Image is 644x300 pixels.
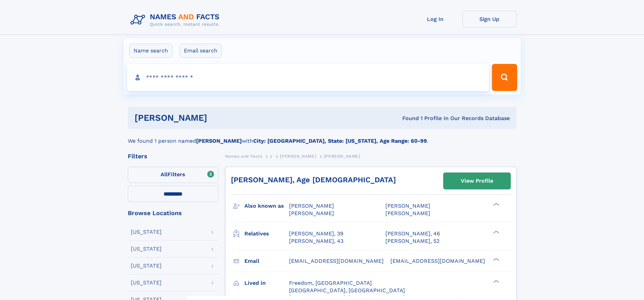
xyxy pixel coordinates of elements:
[128,210,218,216] div: Browse Locations
[180,44,222,58] label: Email search
[289,230,343,237] a: [PERSON_NAME], 39
[231,176,396,184] a: [PERSON_NAME], Age [DEMOGRAPHIC_DATA]
[244,277,289,289] h3: Lived in
[408,11,462,27] a: Log In
[492,202,500,207] div: ❯
[129,44,172,58] label: Name search
[492,64,517,91] button: Search Button
[244,228,289,239] h3: Relatives
[161,171,168,178] span: All
[324,154,360,159] span: [PERSON_NAME]
[253,138,427,144] b: City: [GEOGRAPHIC_DATA], State: [US_STATE], Age Range: 60-99
[280,152,316,160] a: [PERSON_NAME]
[280,154,316,159] span: [PERSON_NAME]
[289,287,405,294] span: [GEOGRAPHIC_DATA], [GEOGRAPHIC_DATA]
[128,129,517,145] div: We found 1 person named with .
[196,138,242,144] b: [PERSON_NAME]
[131,246,162,252] div: [US_STATE]
[135,114,305,122] h1: [PERSON_NAME]
[127,64,489,91] input: search input
[289,210,334,216] span: [PERSON_NAME]
[244,255,289,267] h3: Email
[128,11,225,29] img: Logo Names and Facts
[390,258,485,264] span: [EMAIL_ADDRESS][DOMAIN_NAME]
[462,11,517,27] a: Sign Up
[385,203,430,209] span: [PERSON_NAME]
[385,210,430,216] span: [PERSON_NAME]
[492,230,500,234] div: ❯
[289,237,343,245] a: [PERSON_NAME], 43
[492,257,500,261] div: ❯
[385,230,440,237] a: [PERSON_NAME], 46
[131,280,162,285] div: [US_STATE]
[270,154,272,159] span: J
[289,203,334,209] span: [PERSON_NAME]
[244,200,289,212] h3: Also known as
[289,280,372,286] span: Freedom, [GEOGRAPHIC_DATA]
[225,152,262,160] a: Names and Facts
[305,115,510,122] div: Found 1 Profile In Our Records Database
[128,153,218,159] div: Filters
[492,279,500,283] div: ❯
[461,173,493,189] div: View Profile
[270,152,272,160] a: J
[385,237,439,245] a: [PERSON_NAME], 52
[131,263,162,269] div: [US_STATE]
[128,167,218,183] label: Filters
[444,173,510,189] a: View Profile
[289,258,384,264] span: [EMAIL_ADDRESS][DOMAIN_NAME]
[131,229,162,235] div: [US_STATE]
